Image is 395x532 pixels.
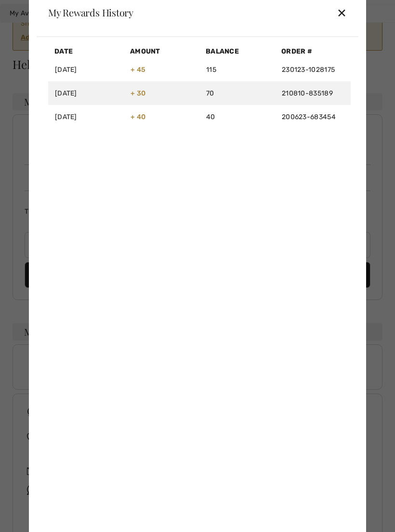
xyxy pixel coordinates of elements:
[282,112,336,121] a: 200623-683454
[199,105,275,128] td: 40
[48,57,124,81] td: [DATE]
[48,44,124,57] th: Date
[337,2,347,23] div: ✕
[48,105,124,128] td: [DATE]
[131,65,145,73] span: + 45
[282,65,335,73] a: 230123-1028175
[199,57,275,81] td: 115
[275,44,351,57] th: Order #
[124,44,199,57] th: Amount
[131,89,145,97] span: + 30
[48,8,133,17] div: My Rewards History
[199,44,275,57] th: Balance
[282,89,333,97] a: 210810-835189
[48,81,124,105] td: [DATE]
[199,81,275,105] td: 70
[131,112,145,121] span: + 40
